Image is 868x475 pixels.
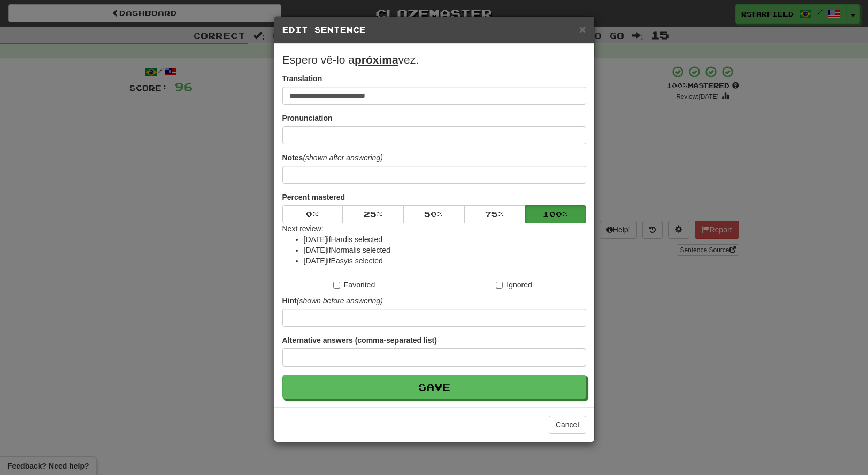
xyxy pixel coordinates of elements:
[333,282,340,289] input: Favorited
[579,23,586,35] span: ×
[304,255,586,266] li: [DATE] if Easy is selected
[282,335,437,346] label: Alternative answers (comma-separated list)
[282,192,345,203] label: Percent mastered
[282,25,586,35] h5: Edit Sentence
[282,205,586,223] div: Percent mastered
[579,24,586,35] button: Close
[304,245,586,255] li: [DATE] if Normal is selected
[496,282,503,289] input: Ignored
[282,375,586,399] button: Save
[525,205,586,223] button: 100%
[333,279,375,290] label: Favorited
[464,205,525,223] button: 75%
[343,205,404,223] button: 25%
[304,234,586,245] li: [DATE] if Hard is selected
[282,152,383,163] label: Notes
[297,297,383,305] em: (shown before answering)
[496,279,532,290] label: Ignored
[404,205,465,223] button: 50%
[282,295,383,306] label: Hint
[282,205,343,223] button: 0%
[282,52,586,68] p: Espero vê-lo a vez.
[282,73,322,84] label: Translation
[282,223,586,266] div: Next review:
[303,153,382,162] em: (shown after answering)
[355,53,398,66] u: próxima
[549,416,586,434] button: Cancel
[282,113,333,123] label: Pronunciation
